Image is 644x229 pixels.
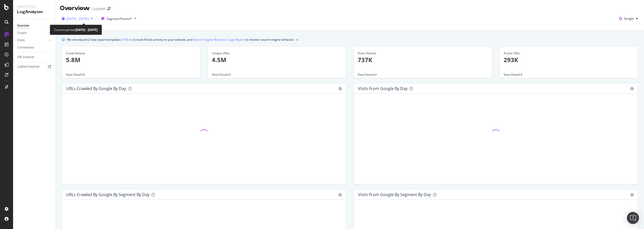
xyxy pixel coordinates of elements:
span: View Details [66,72,83,77]
div: Crawls [17,30,26,36]
div: Visits from Google by day [358,86,408,91]
div: Visits [17,38,25,43]
div: URLs Crawled by Google By Segment By Day [66,192,149,197]
div: URLs Crawled by Google by day [66,86,126,91]
div: info banner [62,37,638,42]
span: View Details [504,72,521,77]
div: Analytics [17,4,52,9]
div: Current period: [54,27,98,33]
div: Unique URLs [212,51,342,56]
div: arrow-right-arrow-left [107,7,110,11]
a: Crawls [17,30,47,36]
div: Overview [60,4,90,13]
a: Search Engine Behavior: Logs Report [193,37,245,42]
p: 293K [504,56,634,64]
div: We introduced 2 new report templates: to track AI bot activity on your website, and to monitor se... [67,37,295,42]
div: URL Explorer [17,55,34,60]
div: Visits from Google By Segment By Day [358,192,431,197]
div: Visits Volume [358,51,488,56]
p: 4.5M [212,56,342,64]
span: View Details [212,72,229,77]
span: [DATE] - [DATE] [67,17,89,21]
div: gear [630,87,634,90]
a: AI Bots [122,37,132,42]
a: Logfiles Explorer [17,64,52,69]
span: Segment: Param/* [107,17,132,21]
a: Visits [17,38,47,43]
p: 5.8M [66,56,196,64]
a: URL Explorer [17,55,52,60]
div: gear [630,193,634,197]
a: Conversions [17,45,52,50]
a: Overview [17,23,52,28]
div: Active URLs [504,51,634,56]
button: Segment:Param/* [99,15,138,23]
div: Open Intercom Messenger [627,212,639,224]
button: close banner [295,36,299,43]
div: Overview [17,23,29,28]
div: LoopNet [92,6,105,11]
span: Google [624,16,634,21]
div: gear [338,87,342,90]
b: [DATE] - [DATE] [75,28,98,32]
div: gear [338,193,342,197]
div: Conversions [17,45,34,50]
p: 737K [358,56,488,64]
div: Crawl Volume [66,51,196,56]
div: Logfiles Explorer [17,64,39,69]
button: [DATE] - [DATE] [60,15,95,23]
span: View Details [358,72,375,77]
button: Google [617,15,640,23]
div: LogAnalyzer [17,9,52,15]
